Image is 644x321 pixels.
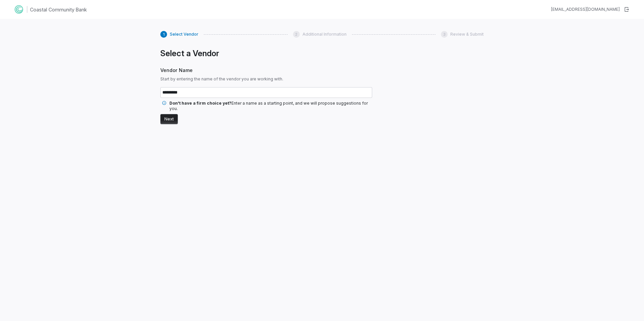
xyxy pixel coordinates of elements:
[160,67,372,74] span: Vendor Name
[441,31,448,38] div: 3
[160,76,372,82] span: Start by entering the name of the vendor you are working with.
[302,32,347,37] span: Additional Information
[450,32,484,37] span: Review & Submit
[160,31,167,38] div: 1
[169,101,231,106] span: Don't have a firm choice yet?
[551,7,620,12] div: [EMAIL_ADDRESS][DOMAIN_NAME]
[13,4,24,15] img: Clerk Logo
[30,6,87,13] h1: Coastal Community Bank
[170,32,198,37] span: Select Vendor
[160,114,178,124] button: Next
[169,101,368,111] span: Enter a name as a starting point, and we will propose suggestions for you.
[160,48,372,59] h1: Select a Vendor
[293,31,300,38] div: 2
